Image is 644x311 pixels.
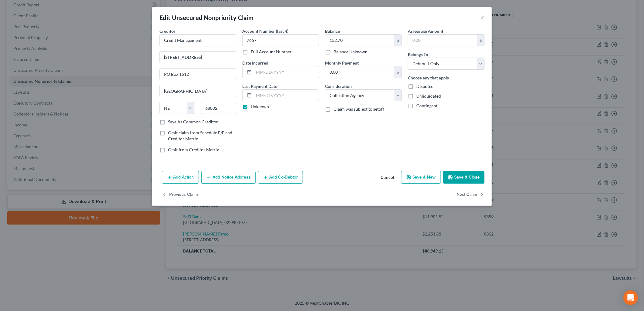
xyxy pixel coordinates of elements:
input: Apt, Suite, etc... [160,69,236,80]
div: $ [394,35,401,46]
label: Account Number (last 4) [242,28,288,34]
input: 0.00 [325,35,394,46]
input: Enter zip... [201,102,236,114]
input: Search creditor by name... [159,34,236,46]
input: Enter address... [160,52,236,63]
label: Last Payment Date [242,83,277,89]
button: Add Notice Address [201,171,256,184]
label: Full Account Number [251,49,292,55]
span: Omit from Creditor Matrix [168,147,219,152]
div: Open Intercom Messenger [623,290,638,305]
label: Date Incurred [242,60,268,66]
input: 0.00 [408,35,477,46]
span: Contingent [416,103,438,108]
button: × [480,14,485,21]
input: XXXX [242,34,319,46]
button: Save & Close [443,171,485,184]
div: Edit Unsecured Nonpriority Claim [159,13,254,22]
span: Disputed [416,84,434,89]
span: Belongs To [408,52,428,57]
span: Omit claim from Schedule E/F and Creditor Matrix [168,130,232,141]
button: Previous Claim [162,189,198,201]
label: Unknown [251,104,269,110]
input: 0.00 [325,66,394,78]
label: Consideration [325,83,352,89]
label: Balance Unknown [334,49,367,55]
label: Monthly Payment [325,60,359,66]
div: $ [394,66,401,78]
button: Add Co-Debtor [258,171,303,184]
span: Unliquidated [416,93,441,99]
div: $ [477,35,484,46]
input: Enter city... [160,85,236,97]
label: Choose any that apply [408,75,449,81]
button: Next Claim [457,189,485,201]
button: Save & New [401,171,441,184]
span: Claim was subject to setoff [334,106,384,112]
input: MM/DD/YYYY [254,90,319,101]
button: Add Action [162,171,199,184]
label: Arrearage Amount [408,28,443,34]
button: Cancel [376,172,399,184]
span: Creditor [159,28,176,34]
input: MM/DD/YYYY [254,66,319,78]
label: Save As Common Creditor [168,119,218,125]
label: Balance [325,28,340,34]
